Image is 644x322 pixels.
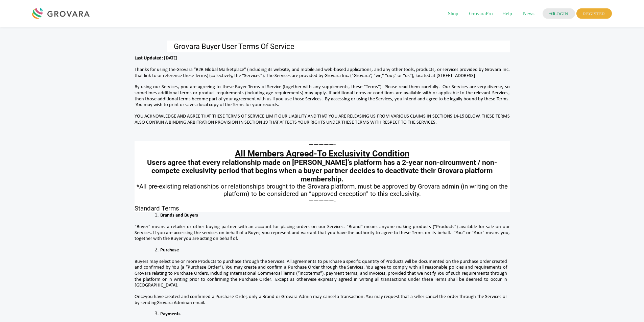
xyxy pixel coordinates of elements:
span: REGISTER [576,8,612,19]
span: Payments [160,312,181,317]
span: an email. [187,300,205,305]
span: Once [135,294,145,299]
span: Users agree that every relationship made on [PERSON_NAME]’s platform has a 2-year non-circumvent ... [147,158,497,183]
span: Shop [443,8,463,20]
span: GrovaraPro [464,8,498,20]
span: ou have created and confirmed a Purchase Order, only a Brand or Grovara Admin may cancel a transa... [135,294,507,305]
a: News [518,11,539,17]
span: Brands and Buyers [160,213,198,218]
span: Last Updated: [DATE] [135,56,177,61]
span: News [518,8,539,20]
span: —————- [309,197,336,205]
span: By using our Services, you are agreeing to these Buyer Terms of Service (together with any supple... [135,84,510,107]
a: Shop [443,11,463,17]
span: Standard Terms [135,205,179,212]
span: “Buyer” means a retailer or other buying partner with an account for placing orders on our Servic... [135,224,510,241]
span: Help [498,8,517,20]
span: —————- [309,141,336,148]
span: Purchase [160,248,179,253]
span: All Members Agreed-To Exclusivity Condition [235,149,409,158]
span: y [145,294,147,299]
a: GrovaraPro [464,11,498,17]
span: Grovara Buyer User Terms Of Service [174,42,294,51]
span: Buyers may select one or more Products to purchase through the Services. All agreements to purcha... [135,259,507,288]
span: Thanks for using the Grovara “B2B Global Marketplace” (including its website, and mobile and web-... [135,67,510,78]
span: Grovara Admin [157,300,187,305]
a: Help [498,11,517,17]
span: *All pre-existing relationships or relationships brought to the Grovara platform, must be approve... [137,183,508,197]
span: YOU ACKNOWLEDGE AND AGREE THAT THESE TERMS OF SERVICE LIMIT OUR LIABILITY AND THAT YOU ARE RELEAS... [135,114,510,125]
a: LOGIN [543,8,575,19]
